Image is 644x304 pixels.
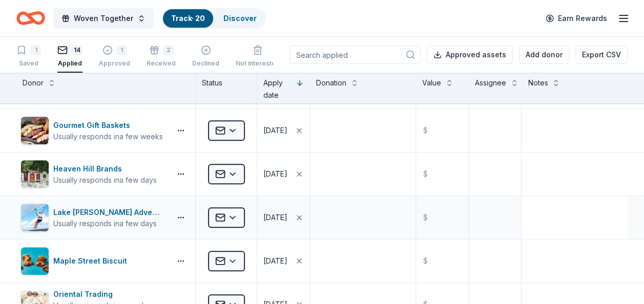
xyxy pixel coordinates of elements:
div: Gourmet Gift Baskets [53,119,163,132]
button: Declined [192,41,219,73]
div: [DATE] [263,124,287,137]
div: Saved [16,59,41,68]
div: Assignee [475,77,506,89]
div: Usually responds in a few days [53,175,157,185]
button: Export CSV [575,46,628,64]
button: Image for Lake Travis Zipline AdventuresLake [PERSON_NAME] AdventuresUsually responds ina few days [20,203,167,232]
div: Status [196,73,257,103]
button: 1Approved [99,41,130,73]
button: Add donor [519,46,569,64]
button: [DATE] [257,153,309,196]
div: Value [422,77,441,89]
a: Discover [223,14,257,23]
div: Not interested [236,59,280,68]
div: 1 [117,45,127,55]
button: Approved assets [427,46,513,64]
img: Image for Maple Street Biscuit [21,247,49,275]
div: Oriental Trading [53,288,167,300]
div: Lake [PERSON_NAME] Adventures [53,206,167,219]
button: 2Received [147,41,176,73]
div: Declined [192,59,219,68]
a: Home [16,6,45,30]
div: Received [147,59,176,68]
div: Maple Street Biscuit [53,255,131,267]
div: Approved [99,59,130,68]
button: [DATE] [257,109,309,152]
img: Image for Gourmet Gift Baskets [21,117,49,144]
div: Donation [316,77,346,89]
button: Image for Maple Street BiscuitMaple Street Biscuit [20,247,167,275]
button: [DATE] [257,240,309,283]
div: [DATE] [263,255,287,267]
div: Notes [528,77,548,89]
div: 2 [163,45,174,55]
button: 1Saved [16,41,41,73]
a: Track· 20 [171,14,205,23]
span: Woven Together [74,12,133,25]
div: Applied [57,59,82,68]
button: Track· 20Discover [162,8,266,29]
a: Earn Rewards [539,9,613,28]
div: [DATE] [263,168,287,180]
button: [DATE] [257,196,309,239]
div: Apply date [263,77,292,101]
div: Donor [23,77,44,89]
button: Not interested [236,41,280,73]
div: Usually responds in a few days [53,219,167,229]
button: 14Applied [57,41,82,73]
div: [DATE] [263,211,287,224]
div: Heaven Hill Brands [53,163,157,175]
div: 14 [72,45,82,55]
div: Usually responds in a few weeks [53,132,163,142]
img: Image for Lake Travis Zipline Adventures [21,204,49,231]
button: Woven Together [53,8,154,29]
button: Image for Heaven Hill BrandsHeaven Hill BrandsUsually responds ina few days [20,160,167,188]
div: 1 [31,45,41,55]
input: Search applied [289,46,421,64]
img: Image for Heaven Hill Brands [21,160,49,188]
button: Image for Gourmet Gift BasketsGourmet Gift BasketsUsually responds ina few weeks [20,116,167,145]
